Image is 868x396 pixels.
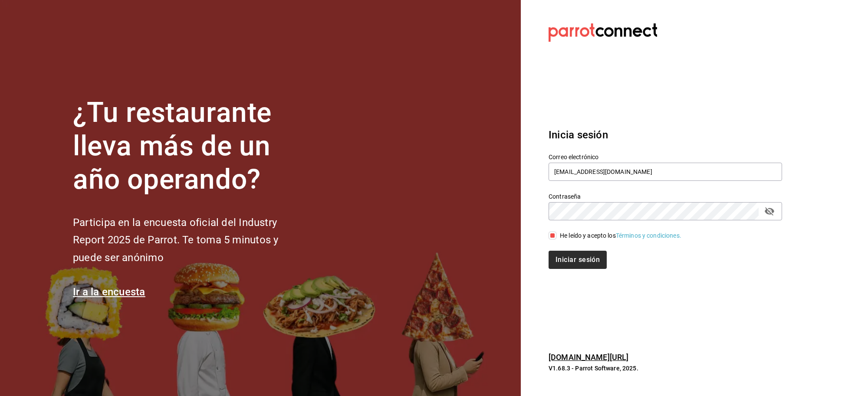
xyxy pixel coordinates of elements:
[549,353,628,362] a: [DOMAIN_NAME][URL]
[549,127,782,143] h3: Inicia sesión
[762,204,777,219] button: passwordField
[549,364,782,373] p: V1.68.3 - Parrot Software, 2025.
[73,96,307,196] h1: ¿Tu restaurante lleva más de un año operando?
[549,193,782,200] label: Contraseña
[549,251,607,269] button: Iniciar sesión
[73,214,307,267] h2: Participa en la encuesta oficial del Industry Report 2025 de Parrot. Te toma 5 minutos y puede se...
[560,231,681,240] div: He leído y acepto los
[616,232,681,239] a: Términos y condiciones.
[73,286,145,298] a: Ir a la encuesta
[549,154,782,160] label: Correo electrónico
[549,163,782,181] input: Ingresa tu correo electrónico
